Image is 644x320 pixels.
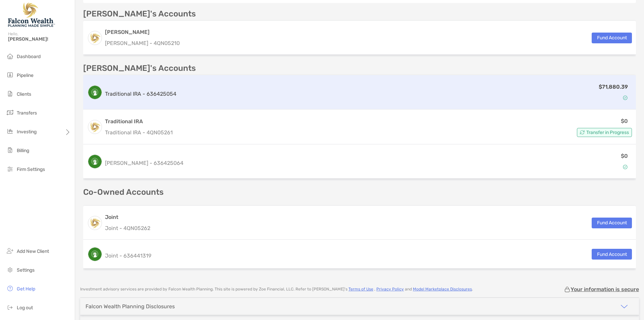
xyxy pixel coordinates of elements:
[376,287,404,291] a: Privacy Policy
[86,303,175,310] div: Falcon Wealth Planning Disclosures
[80,287,473,292] p: Investment advisory services are provided by Falcon Wealth Planning . This site is powered by Zoe...
[6,108,14,117] img: transfers icon
[592,218,632,228] button: Fund Account
[6,146,14,154] img: billing icon
[17,286,35,292] span: Get Help
[621,117,628,125] p: $0
[8,3,55,27] img: Falcon Wealth Planning Logo
[6,127,14,135] img: investing icon
[17,54,41,59] span: Dashboard
[105,252,151,260] p: Joint - 636441319
[88,31,102,45] img: logo account
[623,165,628,169] img: Account Status icon
[105,118,173,126] h3: Traditional IRA
[88,216,102,230] img: logo account
[571,286,639,292] p: Your information is secure
[592,33,632,43] button: Fund Account
[17,305,33,311] span: Log out
[580,130,585,135] img: Account Status icon
[599,83,628,91] p: $71,880.39
[83,64,196,73] p: [PERSON_NAME]'s Accounts
[17,167,45,172] span: Firm Settings
[413,287,472,291] a: Model Marketplace Disclosures
[348,287,373,291] a: Terms of Use
[88,120,102,134] img: logo account
[6,303,14,311] img: logout icon
[6,284,14,292] img: get-help icon
[83,188,636,196] p: Co-Owned Accounts
[592,249,632,260] button: Fund Account
[105,213,150,221] h3: Joint
[17,110,37,116] span: Transfers
[620,303,628,311] img: icon arrow
[83,10,196,18] p: [PERSON_NAME]'s Accounts
[6,90,14,98] img: clients icon
[623,95,628,100] img: Account Status icon
[621,152,628,160] p: $0
[17,267,35,273] span: Settings
[6,71,14,79] img: pipeline icon
[88,247,102,261] img: logo account
[6,52,14,60] img: dashboard icon
[17,148,29,153] span: Billing
[105,224,150,232] p: Joint - 4QN05262
[8,36,71,42] span: [PERSON_NAME]!
[105,90,176,98] p: Traditional IRA - 636425054
[17,248,49,254] span: Add New Client
[105,39,180,47] p: [PERSON_NAME] - 4QN05210
[105,159,183,167] p: [PERSON_NAME] - 636425064
[88,86,102,99] img: logo account
[6,165,14,173] img: firm-settings icon
[17,73,34,78] span: Pipeline
[586,131,629,134] span: Transfer in Progress
[88,155,102,168] img: logo account
[105,128,173,137] p: Traditional IRA - 4QN05261
[105,28,180,36] h3: [PERSON_NAME]
[6,266,14,274] img: settings icon
[6,247,14,255] img: add_new_client icon
[17,129,37,135] span: Investing
[17,91,31,97] span: Clients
